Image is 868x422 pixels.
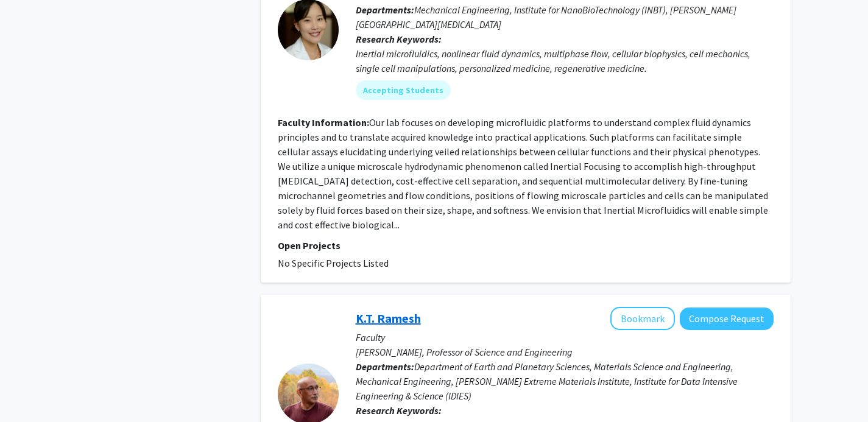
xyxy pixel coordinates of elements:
[278,116,768,231] fg-read-more: Our lab focuses on developing microfluidic platforms to understand complex fluid dynamics princip...
[9,367,52,413] iframe: Chat
[356,46,774,76] div: Inertial microfluidics, nonlinear fluid dynamics, multiphase flow, cellular biophysics, cell mech...
[356,360,414,373] b: Departments:
[356,311,421,326] a: K.T. Ramesh
[356,80,451,100] mat-chip: Accepting Students
[278,257,389,269] span: No Specific Projects Listed
[356,330,774,345] p: Faculty
[278,116,369,128] b: Faculty Information:
[356,404,442,417] b: Research Keywords:
[356,4,414,16] b: Departments:
[356,360,738,402] span: Department of Earth and Planetary Sciences, Materials Science and Engineering, Mechanical Enginee...
[356,33,442,45] b: Research Keywords:
[278,238,774,253] p: Open Projects
[680,308,774,330] button: Compose Request to K.T. Ramesh
[356,345,774,359] p: [PERSON_NAME], Professor of Science and Engineering
[356,4,736,30] span: Mechanical Engineering, Institute for NanoBioTechnology (INBT), [PERSON_NAME][GEOGRAPHIC_DATA][ME...
[610,307,675,330] button: Add K.T. Ramesh to Bookmarks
